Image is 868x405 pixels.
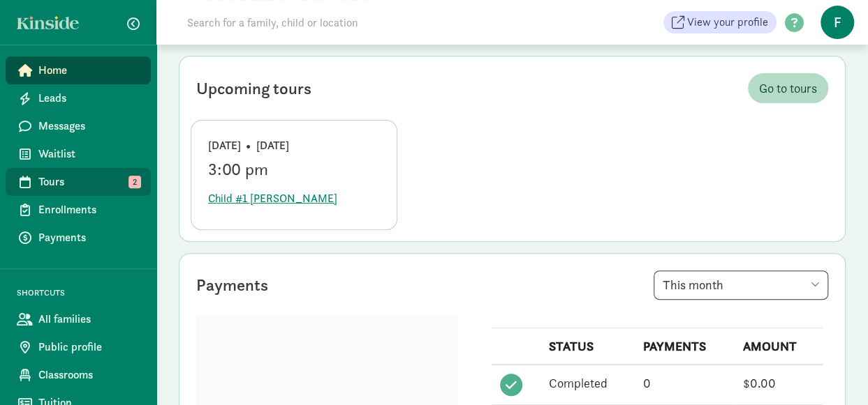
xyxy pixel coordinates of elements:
[6,361,151,389] a: Classrooms
[6,84,151,112] a: Leads
[208,137,380,154] div: [DATE] • [DATE]
[38,90,140,107] span: Leads
[38,146,140,162] span: Waitlist
[643,374,726,392] div: 0
[196,76,311,101] div: Upcoming tours
[38,201,140,218] span: Enrollments
[38,118,140,135] span: Messages
[6,333,151,361] a: Public profile
[179,8,571,36] input: Search for a family, child or location
[6,56,151,84] a: Home
[735,328,823,365] th: AMOUNT
[6,168,151,196] a: Tours 2
[635,328,735,365] th: PAYMENTS
[798,338,868,405] iframe: Chat Widget
[821,6,854,39] span: f
[759,79,817,98] span: Go to tours
[208,160,380,179] div: 3:00 pm
[38,311,140,328] span: All families
[208,185,337,213] button: Child #1 [PERSON_NAME]
[38,367,140,383] span: Classrooms
[38,339,140,356] span: Public profile
[38,62,140,79] span: Home
[663,11,777,33] a: View your profile
[549,374,626,392] div: Completed
[743,374,814,392] div: $0.00
[6,224,151,252] a: Payments
[687,14,768,31] span: View your profile
[38,174,140,190] span: Tours
[6,112,151,140] a: Messages
[208,190,337,207] span: Child #1 [PERSON_NAME]
[540,328,635,365] th: STATUS
[196,273,268,298] div: Payments
[6,140,151,168] a: Waitlist
[748,73,828,103] a: Go to tours
[6,196,151,224] a: Enrollments
[38,229,140,246] span: Payments
[128,176,141,188] span: 2
[6,305,151,333] a: All families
